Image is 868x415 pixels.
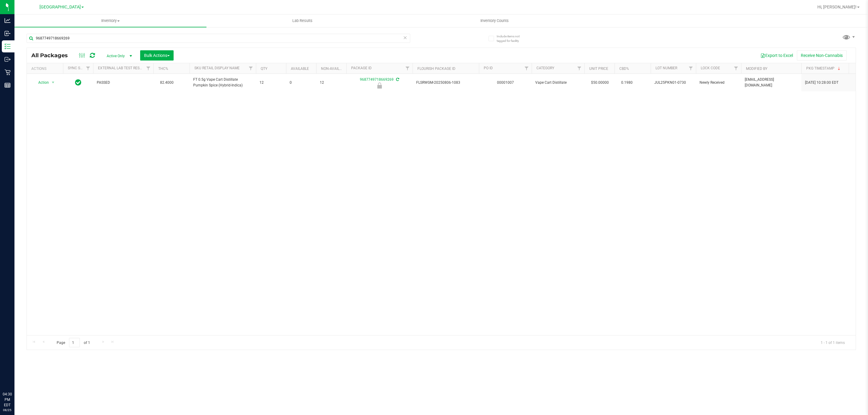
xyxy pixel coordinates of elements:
span: 82.4000 [157,78,177,87]
a: Sku Retail Display Name [194,66,240,70]
a: Unit Price [589,67,608,71]
a: Filter [246,63,256,73]
a: Modified By [746,67,767,71]
a: Lot Number [656,66,677,70]
span: FLSRWGM-20250806-1083 [416,80,475,86]
span: Action [33,78,49,87]
a: Sync Status [68,66,91,70]
a: Lock Code [701,66,720,70]
span: 1 - 1 of 1 items [816,338,850,347]
input: Search Package ID, Item Name, SKU, Lot or Part Number... [27,34,410,43]
a: Package ID [351,66,372,70]
span: PASSED [97,80,150,86]
span: $50.00000 [588,78,612,87]
inline-svg: Outbound [5,56,11,62]
span: Inventory Counts [472,18,517,23]
inline-svg: Inventory [5,43,11,49]
inline-svg: Inbound [5,30,11,36]
span: 12 [259,80,282,86]
a: THC% [158,67,168,71]
span: Inventory [14,18,206,23]
a: Lab Results [206,14,398,27]
a: CBD% [619,67,629,71]
span: Vape Cart Distillate [535,80,581,86]
input: 1 [69,338,80,347]
button: Bulk Actions [140,50,174,61]
span: Lab Results [284,18,321,23]
a: Inventory Counts [398,14,590,27]
a: 00001007 [497,80,514,85]
span: 0.1980 [618,78,636,87]
a: Qty [261,67,267,71]
a: Filter [403,63,413,73]
a: Non-Available [321,67,348,71]
span: Newly Received [700,80,737,86]
span: [GEOGRAPHIC_DATA] [39,5,81,10]
a: Filter [522,63,532,73]
span: [DATE] 10:28:00 EDT [805,80,838,86]
span: Sync from Compliance System [395,77,399,82]
span: Page of 1 [52,338,95,347]
a: Inventory [14,14,206,27]
a: Filter [731,63,741,73]
span: Hi, [PERSON_NAME]! [817,5,857,9]
span: 12 [320,80,343,86]
a: Flourish Package ID [417,67,455,71]
inline-svg: Reports [5,82,11,88]
span: [EMAIL_ADDRESS][DOMAIN_NAME] [745,77,798,88]
button: Receive Non-Cannabis [797,50,847,61]
p: 04:30 PM EDT [3,392,12,408]
span: JUL25PKN01-0730 [654,80,692,86]
a: Pkg Timestamp [806,66,841,70]
a: Available [291,67,309,71]
span: Include items not tagged for facility [497,34,527,43]
a: PO ID [484,66,493,70]
p: 08/25 [3,408,12,412]
span: FT 0.5g Vape Cart Distillate Pumpkin Spice (Hybrid-Indica) [193,77,252,88]
a: Filter [143,63,153,73]
a: External Lab Test Result [98,66,145,70]
iframe: Resource center [6,367,24,385]
a: Category [536,66,554,70]
a: Filter [83,63,93,73]
span: All Packages [31,52,74,59]
span: 0 [290,80,313,86]
a: Filter [686,63,696,73]
span: Bulk Actions [144,53,170,58]
a: Filter [574,63,584,73]
span: In Sync [75,78,81,87]
span: select [49,78,57,87]
inline-svg: Retail [5,69,11,75]
button: Export to Excel [756,50,797,61]
inline-svg: Analytics [5,17,11,23]
span: Clear [403,34,407,42]
a: 9687749718669269 [360,77,394,82]
div: Newly Received [345,83,414,89]
div: Actions [31,67,61,71]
